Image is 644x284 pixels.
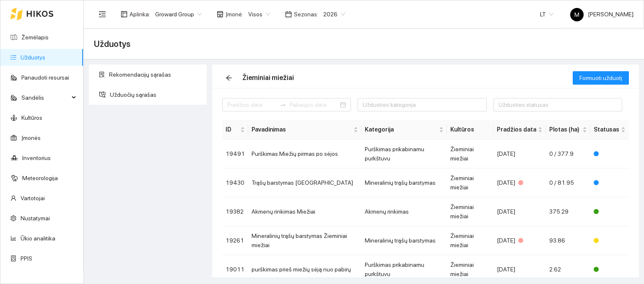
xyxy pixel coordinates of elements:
button: menu-fold [94,6,111,23]
input: Pradžios data [227,100,276,109]
span: Aplinka : [130,10,150,19]
td: Purškimas Miežių pirmas po sėjos [248,139,361,168]
div: [DATE] [497,207,543,216]
span: ID [226,125,239,134]
td: Žieminiai miežiai [447,197,493,226]
span: Užduotys [94,37,130,51]
span: 0 / 377.9 [549,150,574,157]
td: purškimas prieš miežių sėją nuo pabirų [248,255,361,284]
td: 19261 [222,226,248,255]
a: Kultūros [21,114,42,121]
div: [DATE] [497,178,543,187]
td: 93.86 [546,226,590,255]
td: 375.29 [546,197,590,226]
div: [DATE] [497,265,543,274]
span: layout [121,11,127,18]
span: Rekomendacijų sąrašas [109,66,200,83]
th: this column's title is Plotas (ha),this column is sortable [546,120,590,139]
td: Mineralinių trąšų barstymas [361,168,447,197]
td: 19011 [222,255,248,284]
td: Žieminiai miežiai [447,139,493,168]
span: solution [99,72,105,77]
a: Meteorologija [22,175,58,181]
a: Ūkio analitika [21,235,55,242]
span: swap-right [280,101,286,108]
a: Panaudoti resursai [21,74,69,81]
span: 0 / 81.95 [549,179,574,186]
span: calendar [285,11,292,18]
td: 19382 [222,197,248,226]
th: Kultūros [447,120,493,139]
td: Žieminiai miežiai [447,226,493,255]
a: Nustatymai [21,215,50,222]
td: Purškimas prikabinamu purkštuvu [361,139,447,168]
td: 19491 [222,139,248,168]
span: Pavadinimas [252,125,352,134]
a: Inventorius [22,155,51,161]
span: Užduočių sąrašas [110,86,200,103]
td: Purškimas prikabinamu purkštuvu [361,255,447,284]
a: Žemėlapis [21,34,49,41]
span: M [574,8,579,21]
span: menu-fold [99,10,106,18]
button: Formuoti užduotį [573,71,629,85]
td: Mineralinių trąšų barstymas Žieminiai miežiai [248,226,361,255]
td: Trąšų barstymas [GEOGRAPHIC_DATA] [248,168,361,197]
a: PPIS [21,255,32,262]
span: to [280,101,286,108]
a: Vartotojai [21,195,45,201]
th: this column's title is Statusas,this column is sortable [590,120,629,139]
th: this column's title is Pradžios data,this column is sortable [493,120,546,139]
div: Žieminiai miežiai [242,72,294,83]
a: Įmonės [21,134,41,141]
div: [DATE] [497,149,543,158]
th: this column's title is Pavadinimas,this column is sortable [248,120,361,139]
td: Žieminiai miežiai [447,168,493,197]
span: Formuoti užduotį [579,73,622,83]
input: Pabaigos data [290,100,339,109]
span: [PERSON_NAME] [570,11,634,18]
span: LT [540,8,553,21]
span: Įmonė : [226,10,243,19]
span: Pradžios data [497,125,536,134]
th: this column's title is Kategorija,this column is sortable [361,120,447,139]
span: 2026 [323,8,345,21]
button: arrow-left [222,71,236,85]
th: this column's title is ID,this column is sortable [222,120,248,139]
span: Groward Group [155,8,202,21]
span: shop [217,11,223,18]
span: Kategorija [365,125,437,134]
span: Visos [248,8,270,21]
span: Sezonas : [294,10,318,19]
span: Statusas [594,125,619,134]
div: [DATE] [497,236,543,245]
span: arrow-left [223,75,235,81]
a: Užduotys [21,54,45,61]
td: 2.62 [546,255,590,284]
td: Žieminiai miežiai [447,255,493,284]
td: 19430 [222,168,248,197]
td: Mineralinių trąšų barstymas [361,226,447,255]
span: Plotas (ha) [549,125,581,134]
td: Akmenų rinkimas [361,197,447,226]
td: Akmenų rinkimas Miežiai [248,197,361,226]
span: Sandėlis [21,89,69,106]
